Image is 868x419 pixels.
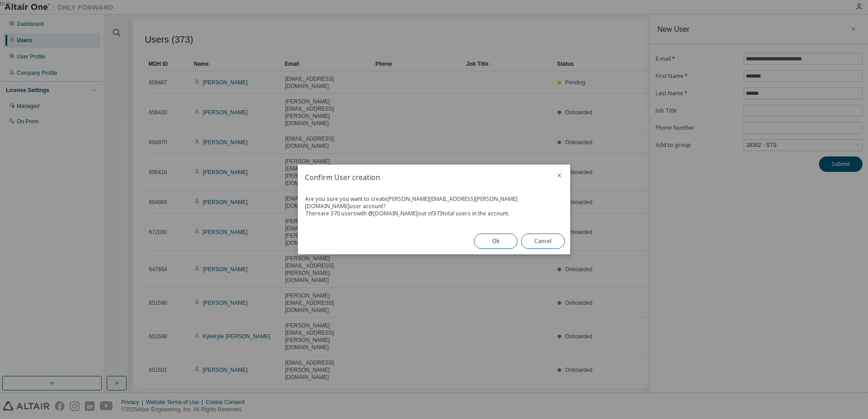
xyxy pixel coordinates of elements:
div: There are 370 users with @ [DOMAIN_NAME] out of 373 total users in the account. [305,210,563,217]
button: Cancel [521,234,565,249]
button: close [556,172,563,179]
h2: Confirm User creation [298,165,548,190]
div: Are you sure you want to create [PERSON_NAME][EMAIL_ADDRESS][PERSON_NAME][DOMAIN_NAME] user account? [305,195,563,210]
button: Ok [474,234,518,249]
